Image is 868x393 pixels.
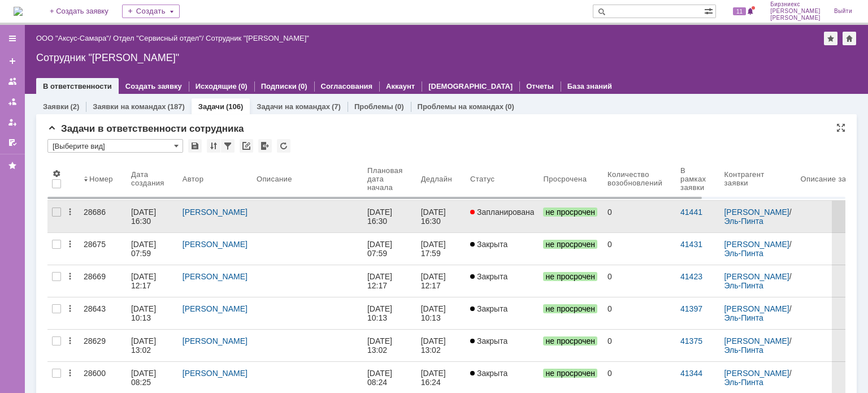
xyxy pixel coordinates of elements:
[300,16,344,27] div: Отложена
[724,346,763,355] a: Эль-Пинта
[82,89,91,100] div: не просрочен
[238,82,248,90] div: (0)
[14,7,23,16] img: logo
[470,369,507,378] span: Закрыта
[183,272,248,281] a: [PERSON_NAME]
[206,34,309,42] div: Сотрудник "[PERSON_NAME]"
[367,304,394,322] div: [DATE] 10:13
[603,330,676,361] a: 0
[66,240,75,249] div: Действия
[421,240,448,258] div: [DATE] 17:59
[470,336,507,346] span: Закрыта
[733,7,746,15] span: 11
[19,16,89,27] div: Запланирована
[539,157,603,201] th: Просрочена
[70,102,79,111] div: (2)
[183,336,248,346] a: [PERSON_NAME]
[416,297,466,329] a: [DATE] 10:13
[543,175,587,183] div: Просрочена
[607,208,671,217] div: 0
[52,169,61,178] span: Настройки
[770,1,821,8] span: Бирзниекс
[724,272,789,281] a: [PERSON_NAME]
[603,157,676,201] th: Количество возобновлений
[680,272,702,281] a: 41423
[363,201,416,232] a: [DATE] 16:30
[543,240,597,249] span: не просрочен
[66,369,75,378] div: Действия
[363,157,416,201] th: Плановая дата начала
[470,240,507,249] span: Закрыта
[543,208,597,217] span: не просрочен
[127,297,178,329] a: [DATE] 10:13
[21,53,75,62] a: Задача: 28686
[680,304,702,313] a: 41397
[680,240,702,249] a: 41431
[257,175,292,183] div: Описание
[257,102,330,111] a: Задачи на командах
[367,369,394,387] div: [DATE] 08:24
[198,102,224,111] a: Задачи
[131,369,158,387] div: [DATE] 08:25
[363,265,416,297] a: [DATE] 12:17
[3,93,21,111] a: Заявки в моей ответственности
[386,82,415,90] a: Аккаунт
[79,233,127,265] a: 28675
[43,82,112,90] a: В ответственности
[548,17,552,25] div: 0
[416,330,466,361] a: [DATE] 13:02
[418,102,504,111] a: Проблемы на командах
[367,166,403,192] div: Плановая дата начала
[188,139,202,153] div: Сохранить вид
[428,82,513,90] a: [DEMOGRAPHIC_DATA]
[607,272,671,281] div: 0
[539,265,603,297] a: не просрочен
[836,123,845,132] div: На всю страницу
[354,102,393,111] a: Проблемы
[543,369,597,378] span: не просрочен
[183,208,248,217] a: [PERSON_NAME]
[183,369,248,378] a: [PERSON_NAME]
[178,157,252,201] th: Автор
[183,240,248,249] a: [PERSON_NAME]
[89,175,113,183] div: Номер
[676,157,719,201] th: В рамках заявки
[226,102,243,111] div: (106)
[43,102,68,111] a: Заявки
[543,272,597,281] span: не просрочен
[36,34,113,42] div: /
[79,157,127,201] th: Номер
[724,369,791,387] div: /
[416,201,466,232] a: [DATE] 16:30
[96,89,115,98] div: 26.08.2025
[680,369,702,378] a: 41344
[724,240,789,249] a: [PERSON_NAME]
[267,17,271,25] div: 0
[131,336,158,355] div: [DATE] 13:02
[367,336,394,355] div: [DATE] 13:02
[466,201,539,232] a: Запланирована
[724,249,763,258] a: Эль-Пинта
[36,52,857,63] div: Сотрудник "[PERSON_NAME]"
[567,82,612,90] a: База знаний
[367,240,394,258] div: [DATE] 07:59
[196,82,237,90] a: Исходящие
[539,201,603,232] a: не просрочен
[84,336,122,346] div: 28629
[121,91,127,97] div: не просрочен
[127,17,131,25] div: 1
[466,233,539,265] a: Закрыта
[21,65,129,81] div: Стара загора 165 Не работает терминал
[131,304,158,322] div: [DATE] 10:13
[113,34,202,42] a: Отдел "Сервисный отдел"
[466,157,539,201] th: Статус
[539,297,603,329] a: не просрочен
[416,157,466,201] th: Дедлайн
[843,32,856,45] div: Сделать домашней страницей
[66,272,75,281] div: Действия
[125,82,182,90] a: Создать заявку
[543,336,597,346] span: не просрочен
[79,201,127,232] a: 28686
[505,102,514,111] div: (0)
[3,133,21,152] a: Мои согласования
